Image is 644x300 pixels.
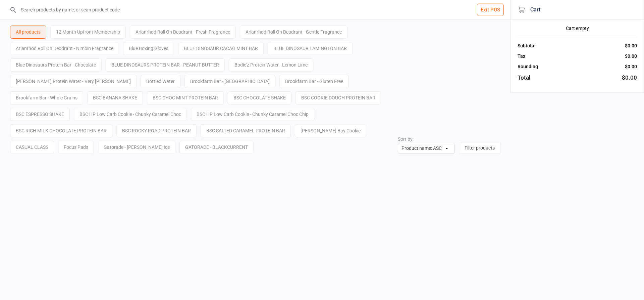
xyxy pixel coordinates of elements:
[240,26,347,39] div: Arianrhod Roll On Deodrant - Gentle Fragrance
[184,75,275,88] div: Brookfarm Bar - [GEOGRAPHIC_DATA]
[106,58,225,72] div: BLUE DINOSAURS PROTEIN BAR - PEANUT BUTTER
[87,91,143,104] div: BSC BANANA SHAKE
[459,142,500,154] button: Filter products
[74,108,187,121] div: BSC HP Low Carb Cookie - Chunky Caramel Choc
[518,53,525,60] div: Tax
[518,25,637,32] div: Cart empty
[10,42,119,55] div: Arianrhod Roll On Deodrant - Nimbin Fragrance
[10,124,112,137] div: BSC RICH MILK CHOCOLATE PROTEIN BAR
[10,108,70,121] div: BSC ESPRESSO SHAKE
[10,141,54,154] div: CASUAL CLASS
[228,91,291,104] div: BSC CHOCOLATE SHAKE
[178,42,264,55] div: BLUE DINOSAUR CACAO MINT BAR
[229,58,313,72] div: Bodie'z Protein Water - Lemon Lime
[398,136,414,142] label: Sort by:
[295,124,366,137] div: [PERSON_NAME] Bay Cookie
[10,58,102,72] div: Blue Dinosaurs Protein Bar - Chocolate
[123,42,174,55] div: Blue Boxing Gloves
[141,75,180,88] div: Bottled Water
[518,63,538,70] div: Rounding
[625,53,637,60] div: $0.00
[518,74,530,82] div: Total
[201,124,291,137] div: BSC SALTED CARAMEL PROTEIN BAR
[10,75,137,88] div: [PERSON_NAME] Protein Water - Very [PERSON_NAME]
[268,42,353,55] div: BLUE DINOSAUR LAMINGTON BAR
[10,91,83,104] div: Brookfarm Bar - Whole Grains
[625,63,637,70] div: $0.00
[518,42,536,49] div: Subtotal
[191,108,314,121] div: BSC HP Low Carb Cookie - Chunky Caramel Choc Chip
[147,91,224,104] div: BSC CHOC MINT PROTEIN BAR
[58,141,94,154] div: Focus Pads
[10,26,46,39] div: All products
[50,26,126,39] div: 12 Month Upfront Membership
[98,141,175,154] div: Gatorade - [PERSON_NAME] Ice
[477,4,504,16] button: Exit POS
[622,74,637,82] div: $0.00
[179,141,254,154] div: GATORADE - BLACKCURRENT
[279,75,349,88] div: Brookfarm Bar - Gluten Free
[116,124,197,137] div: BSC ROCKY ROAD PROTEIN BAR
[130,26,236,39] div: Arianrhod Roll On Deodrant - Fresh Fragrance
[625,42,637,49] div: $0.00
[296,91,381,104] div: BSC COOKIE DOUGH PROTEIN BAR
